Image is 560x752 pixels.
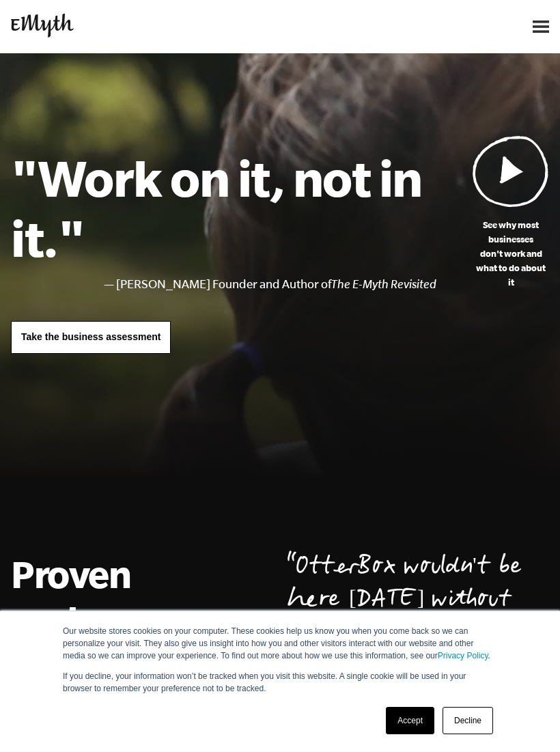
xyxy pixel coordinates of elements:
a: See why most businessesdon't work andwhat to do about it [473,135,549,290]
a: Accept [386,707,434,734]
span: Take the business assessment [21,331,160,342]
li: [PERSON_NAME] Founder and Author of [116,275,473,294]
h2: Proven systems. A personal mentor. [11,552,254,727]
a: Decline [443,707,493,734]
img: EMyth [11,14,74,38]
p: If you decline, your information won’t be tracked when you visit this website. A single cookie wi... [63,670,497,695]
p: Our website stores cookies on your computer. These cookies help us know you when you come back so... [63,625,497,662]
h1: "Work on it, not in it." [11,148,473,268]
p: See why most businesses don't work and what to do about it [473,218,549,290]
img: Open Menu [533,20,549,33]
img: Play Video [473,135,549,207]
i: The E-Myth Revisited [331,277,436,291]
iframe: Embedded CTA [373,12,516,42]
a: Privacy Policy [438,651,488,660]
p: OtterBox wouldn't be here [DATE] without [PERSON_NAME]. [287,552,549,650]
a: Take the business assessment [11,321,171,354]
